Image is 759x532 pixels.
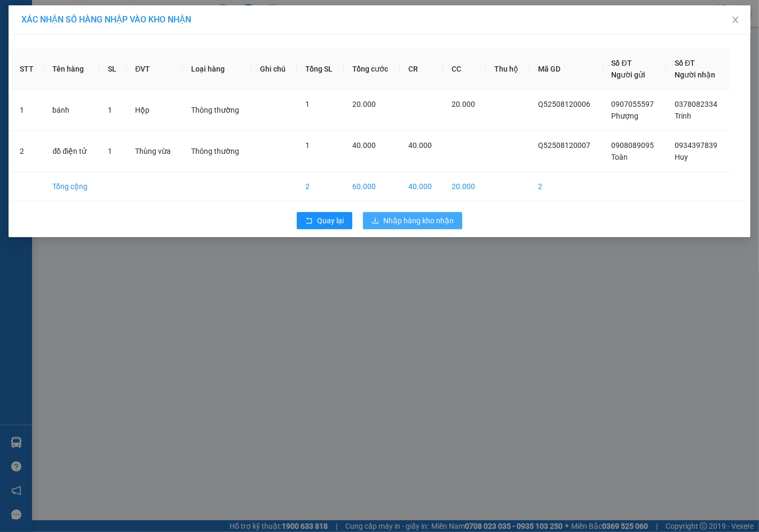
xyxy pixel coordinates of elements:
span: 0934397839 [675,141,717,150]
td: 20.000 [443,172,486,201]
span: Người gửi [612,71,646,79]
span: Huy [675,153,688,161]
td: bánh [44,90,99,131]
span: XÁC NHẬN SỐ HÀNG NHẬP VÀO KHO NHẬN [21,14,191,25]
span: Phượng [612,112,639,120]
span: 0907055597 [612,100,654,108]
td: 1 [11,90,44,131]
td: Tổng cộng [44,172,99,201]
button: downloadNhập hàng kho nhận [363,212,462,229]
th: ĐVT [127,49,183,90]
th: SL [99,49,127,90]
span: 0908089095 [612,141,654,150]
th: Thu hộ [486,49,529,90]
span: 40.000 [352,141,376,150]
th: Tên hàng [44,49,99,90]
td: Thùng vừa [127,131,183,172]
span: Q52508120006 [538,100,590,108]
span: Quay lại [317,215,344,226]
span: Q52508120007 [538,141,590,150]
button: rollbackQuay lại [297,212,352,229]
td: 2 [529,172,603,201]
th: Tổng SL [297,49,344,90]
th: Tổng cước [344,49,400,90]
span: Toàn [612,153,628,161]
span: 0378082334 [675,100,717,108]
th: Loại hàng [183,49,251,90]
th: Ghi chú [251,49,297,90]
span: 1 [108,147,112,155]
span: download [371,217,379,225]
span: 1 [305,100,310,108]
td: Hộp [127,90,183,131]
span: Nhập hàng kho nhận [383,215,454,226]
span: Trinh [675,112,691,120]
span: rollback [305,217,313,225]
span: Số ĐT [612,59,632,67]
span: 20.000 [352,100,376,108]
span: 1 [305,141,310,150]
td: Thông thường [183,90,251,131]
td: 40.000 [400,172,443,201]
th: CC [443,49,486,90]
button: Close [721,5,750,35]
span: 40.000 [408,141,432,150]
td: 2 [11,131,44,172]
td: Thông thường [183,131,251,172]
span: Người nhận [675,71,715,79]
span: close [731,15,740,24]
span: 20.000 [452,100,475,108]
th: Mã GD [529,49,603,90]
td: đồ điện tử [44,131,99,172]
th: CR [400,49,443,90]
th: STT [11,49,44,90]
td: 2 [297,172,344,201]
span: 1 [108,106,112,114]
span: Số ĐT [675,59,695,67]
td: 60.000 [344,172,400,201]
